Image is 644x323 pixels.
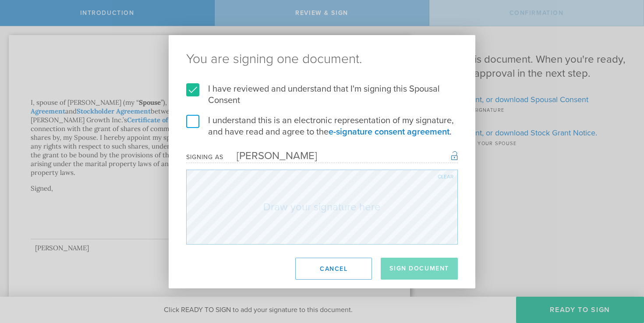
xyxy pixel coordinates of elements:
button: Sign Document [381,258,458,280]
a: e-signature consent agreement [329,127,449,137]
label: I understand this is an electronic representation of my signature, and have read and agree to the . [186,115,458,138]
label: I have reviewed and understand that I'm signing this Spousal Consent [186,83,458,106]
div: [PERSON_NAME] [223,149,317,162]
button: Cancel [295,258,372,280]
div: Signing as [186,153,223,161]
ng-pluralize: You are signing one document. [186,53,458,66]
iframe: Chat Widget [600,255,644,297]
